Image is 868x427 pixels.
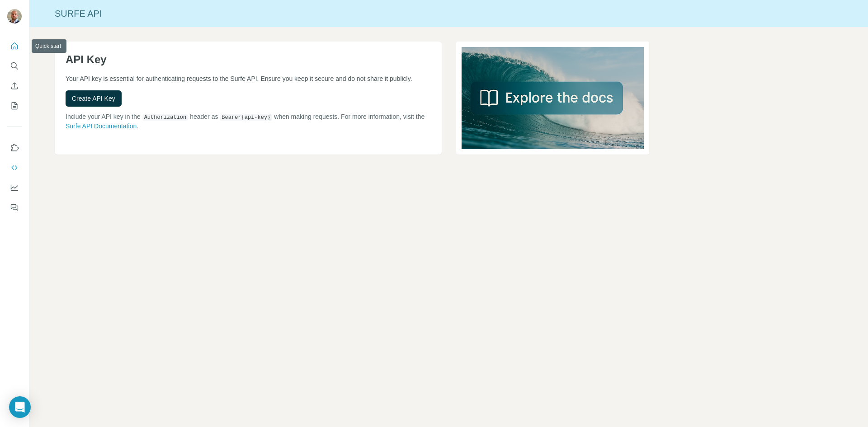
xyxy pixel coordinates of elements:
button: Feedback [7,199,22,216]
a: Surfe API Documentation [66,122,137,130]
button: My lists [7,98,22,114]
button: Create API Key [66,90,122,107]
img: Avatar [7,9,22,23]
p: Include your API key in the header as when making requests. For more information, visit the . [66,112,431,131]
div: Open Intercom Messenger [9,396,31,418]
code: Authorization [142,114,189,121]
p: Your API key is essential for authenticating requests to the Surfe API. Ensure you keep it secure... [66,74,431,83]
button: Search [7,58,22,74]
button: Quick start [7,38,22,54]
h1: API Key [66,52,431,67]
span: Create API Key [72,94,115,103]
div: Surfe API [29,7,868,20]
button: Enrich CSV [7,78,22,94]
button: Dashboard [7,179,22,196]
code: Bearer {api-key} [220,114,272,121]
button: Use Surfe API [7,160,22,176]
button: Use Surfe on LinkedIn [7,140,22,156]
